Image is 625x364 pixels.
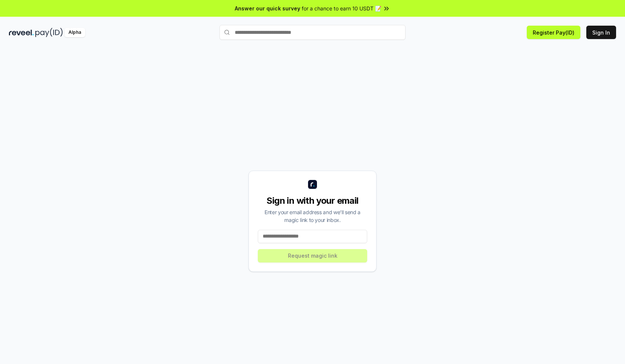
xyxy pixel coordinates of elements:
img: reveel_dark [9,28,34,37]
div: Sign in with your email [258,195,367,207]
img: logo_small [308,180,317,189]
div: Enter your email address and we’ll send a magic link to your inbox. [258,208,367,224]
img: pay_id [35,28,63,37]
div: Alpha [64,28,85,37]
button: Register Pay(ID) [527,26,580,39]
span: for a chance to earn 10 USDT 📝 [302,4,381,12]
button: Sign In [586,26,616,39]
span: Answer our quick survey [235,4,300,12]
